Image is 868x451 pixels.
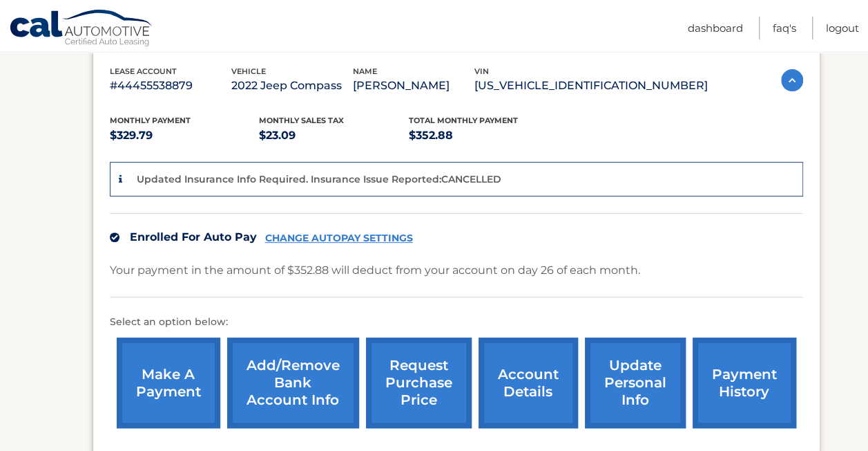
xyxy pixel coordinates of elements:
[474,76,708,95] p: [US_VEHICLE_IDENTIFICATION_NUMBER]
[479,338,578,428] a: account details
[693,338,796,428] a: payment history
[110,126,260,145] p: $329.79
[409,116,518,125] span: Total Monthly Payment
[781,69,803,91] img: accordion-active.svg
[231,66,266,76] span: vehicle
[409,126,559,145] p: $352.88
[585,338,686,428] a: update personal info
[366,338,472,428] a: request purchase price
[110,232,119,242] img: check.svg
[259,116,344,125] span: Monthly sales Tax
[826,17,859,39] a: Logout
[110,261,640,280] p: Your payment in the amount of $352.88 will deduct from your account on day 26 of each month.
[265,232,413,244] a: CHANGE AUTOPAY SETTINGS
[110,66,177,76] span: lease account
[110,76,231,95] p: #44455538879
[110,116,191,125] span: Monthly Payment
[227,338,359,428] a: Add/Remove bank account info
[688,17,743,39] a: Dashboard
[474,66,489,76] span: vin
[353,66,377,76] span: name
[110,314,803,331] p: Select an option below:
[137,173,501,185] p: Updated Insurance Info Required. Insurance Issue Reported:CANCELLED
[117,338,220,428] a: make a payment
[9,9,154,49] a: Cal Automotive
[773,17,796,39] a: FAQ's
[231,76,353,95] p: 2022 Jeep Compass
[259,126,409,145] p: $23.09
[353,76,474,95] p: [PERSON_NAME]
[130,230,257,243] span: Enrolled For Auto Pay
